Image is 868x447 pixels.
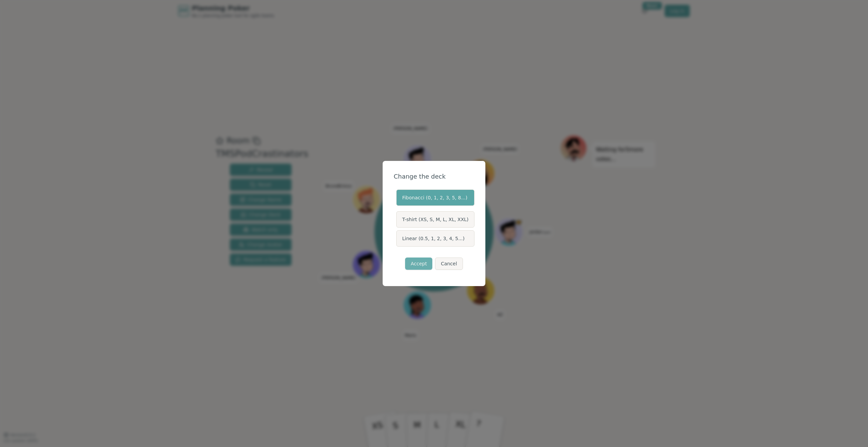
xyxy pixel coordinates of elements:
[405,258,432,270] button: Accept
[394,172,474,181] div: Change the deck
[396,189,474,206] label: Fibonacci (0, 1, 2, 3, 5, 8...)
[435,258,463,270] button: Cancel
[396,230,474,247] label: Linear (0.5, 1, 2, 3, 4, 5...)
[396,211,474,228] label: T-shirt (XS, S, M, L, XL, XXL)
